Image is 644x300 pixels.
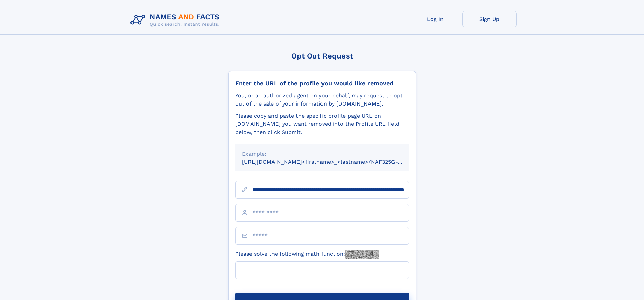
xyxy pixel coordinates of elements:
[242,159,422,165] small: [URL][DOMAIN_NAME]<firstname>_<lastname>/NAF325G-xxxxxxxx
[128,11,225,29] img: Logo Names and Facts
[235,250,379,259] label: Please solve the following math function:
[235,79,409,87] div: Enter the URL of the profile you would like removed
[235,112,409,136] div: Please copy and paste the specific profile page URL on [DOMAIN_NAME] you want removed into the Pr...
[462,11,517,27] a: Sign Up
[242,150,402,158] div: Example:
[408,11,462,27] a: Log In
[228,52,416,60] div: Opt Out Request
[235,92,409,108] div: You, or an authorized agent on your behalf, may request to opt-out of the sale of your informatio...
